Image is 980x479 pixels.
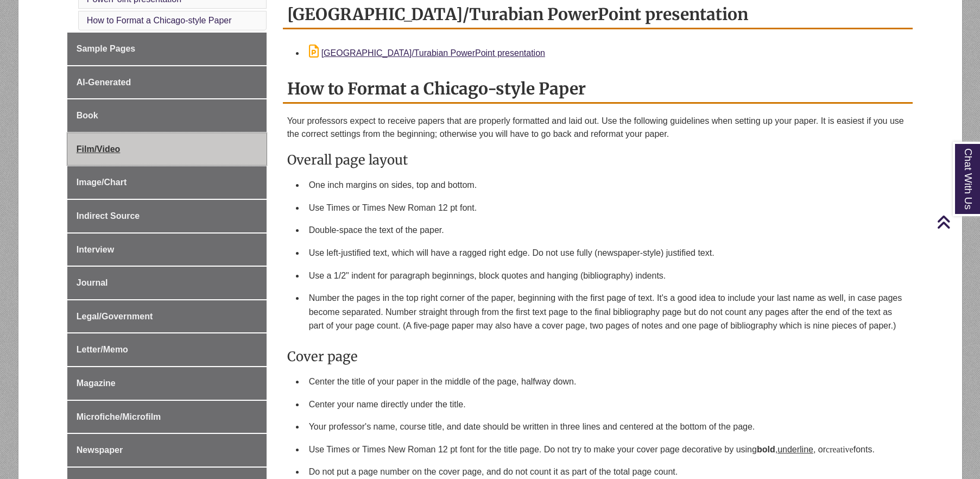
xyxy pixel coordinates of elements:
li: Number the pages in the top right corner of the paper, beginning with the first page of text. It'... [305,287,909,337]
span: Magazine [77,379,116,388]
li: Use a 1/2" indent for paragraph beginnings, block quotes and hanging (bibliography) indents. [305,264,909,287]
span: Legal/Government [77,312,153,321]
span: Journal [77,278,108,287]
a: Sample Pages [67,33,267,65]
li: Use Times or Times New Roman 12 pt font for the title page. Do not try to make your cover page de... [305,438,909,461]
a: Back to Top [937,215,977,229]
li: Use left-justified text, which will have a ragged right edge. Do not use fully (newspaper-style) ... [305,242,909,264]
span: Film/Video [77,144,121,154]
a: [GEOGRAPHIC_DATA]/Turabian PowerPoint presentation [309,48,545,58]
li: Double-space the text of the paper. [305,219,909,242]
a: Legal/Government [67,300,267,333]
h3: Cover page [287,348,909,365]
span: creative [826,445,853,454]
h2: How to Format a Chicago-style Paper [283,75,913,104]
span: Image/Chart [77,178,127,187]
span: Indirect Source [77,211,140,220]
strong: bold [757,445,775,454]
p: Your professors expect to receive papers that are properly formatted and laid out. Use the follow... [287,115,909,141]
h2: [GEOGRAPHIC_DATA]/Turabian PowerPoint presentation [283,1,913,29]
span: Newspaper [77,445,123,455]
h3: Overall page layout [287,152,909,168]
span: Microfiche/Microfilm [77,412,161,421]
span: Sample Pages [77,44,136,53]
a: Indirect Source [67,200,267,232]
li: One inch margins on sides, top and bottom. [305,174,909,197]
li: Center the title of your paper in the middle of the page, halfway down. [305,370,909,393]
a: Magazine [67,367,267,400]
span: underline [777,445,813,454]
a: How to Format a Chicago-style Paper [87,16,232,25]
a: Film/Video [67,133,267,166]
a: Newspaper [67,434,267,467]
a: Microfiche/Microfilm [67,401,267,433]
span: Letter/Memo [77,345,128,354]
span: AI-Generated [77,78,131,87]
span: Interview [77,245,114,254]
a: Image/Chart [67,166,267,199]
a: Journal [67,267,267,299]
a: Book [67,99,267,132]
li: Your professor's name, course title, and date should be written in three lines and centered at th... [305,415,909,438]
a: Interview [67,234,267,266]
li: Center your name directly under the title. [305,393,909,416]
li: Use Times or Times New Roman 12 pt font. [305,197,909,219]
a: AI-Generated [67,66,267,99]
a: Letter/Memo [67,333,267,366]
span: Book [77,111,98,120]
